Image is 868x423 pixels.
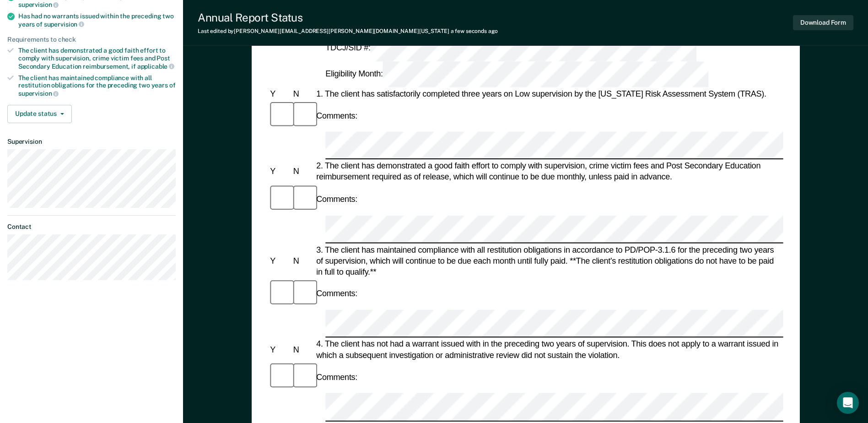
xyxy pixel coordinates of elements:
div: Comments: [314,110,359,121]
div: 4. The client has not had a warrant issued with in the preceding two years of supervision. This d... [314,339,783,361]
div: The client has maintained compliance with all restitution obligations for the preceding two years of [18,74,176,98]
div: Annual Report Status [198,11,498,24]
div: TDCJ/SID #: [323,35,698,61]
div: Has had no warrants issued within the preceding two years of [18,12,176,28]
div: 2. The client has demonstrated a good faith effort to comply with supervision, crime victim fees ... [314,161,783,183]
div: Y [268,88,291,99]
div: N [291,255,314,266]
div: N [291,88,314,99]
div: 1. The client has satisfactorily completed three years on Low supervision by the [US_STATE] Risk ... [314,88,783,99]
div: Comments: [314,194,359,205]
dt: Supervision [7,138,176,146]
div: Open Intercom Messenger [837,392,859,414]
span: supervision [44,21,84,28]
div: Y [268,166,291,177]
div: N [291,344,314,355]
span: supervision [18,1,59,8]
button: Update status [7,105,72,123]
div: Eligibility Month: [323,61,710,87]
div: Y [268,255,291,266]
span: applicable [137,63,174,70]
span: a few seconds ago [451,28,498,34]
div: Y [268,344,291,355]
span: supervision [18,90,59,97]
div: N [291,166,314,177]
dt: Contact [7,223,176,231]
div: Comments: [314,288,359,299]
button: Download Form [793,15,853,30]
div: The client has demonstrated a good faith effort to comply with supervision, crime victim fees and... [18,47,176,70]
div: Last edited by [PERSON_NAME][EMAIL_ADDRESS][PERSON_NAME][DOMAIN_NAME][US_STATE] [198,28,498,34]
div: Requirements to check [7,36,176,43]
div: 3. The client has maintained compliance with all restitution obligations in accordance to PD/POP-... [314,244,783,277]
div: Comments: [314,372,359,383]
